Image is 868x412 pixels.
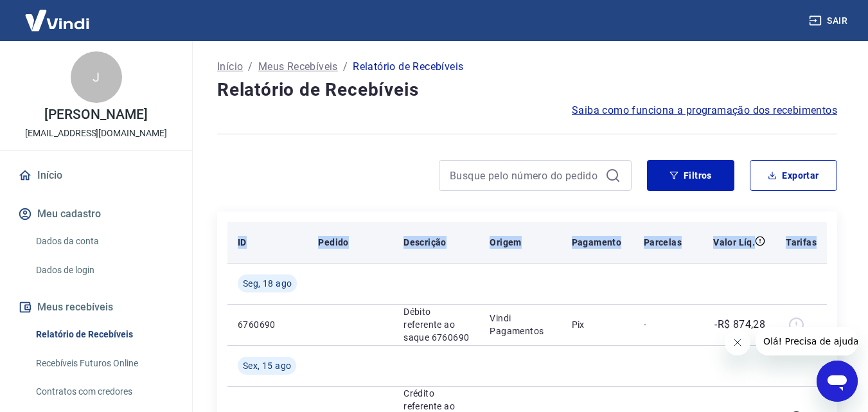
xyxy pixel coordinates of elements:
p: [PERSON_NAME] [44,108,147,121]
a: Meus Recebíveis [258,59,338,75]
a: Recebíveis Futuros Online [31,350,177,377]
p: Débito referente ao saque 6760690 [403,305,469,344]
p: ID [238,236,247,249]
p: / [248,59,252,75]
a: Dados da conta [31,228,177,255]
p: - [644,318,682,331]
p: Descrição [403,236,447,249]
h4: Relatório de Recebíveis [217,77,837,103]
p: Pedido [318,236,348,249]
button: Sair [806,9,853,33]
span: Olá! Precisa de ajuda? [8,9,108,19]
a: Dados de login [31,257,177,283]
p: Relatório de Recebíveis [353,59,463,75]
span: Seg, 18 ago [243,277,292,290]
p: [EMAIL_ADDRESS][DOMAIN_NAME] [25,127,167,140]
img: Vindi [15,1,99,40]
a: Início [217,59,243,75]
span: Sex, 15 ago [243,359,291,372]
p: Pagamento [572,236,622,249]
iframe: Fechar mensagem [725,330,750,355]
input: Busque pelo número do pedido [450,166,600,185]
p: 6760690 [238,318,297,331]
div: J [71,51,122,103]
a: Início [15,161,177,190]
p: Origem [490,236,521,249]
p: Vindi Pagamentos [490,312,551,337]
a: Saiba como funciona a programação dos recebimentos [572,103,837,118]
p: -R$ 874,28 [714,317,765,332]
button: Meu cadastro [15,200,177,228]
p: Valor Líq. [713,236,755,249]
button: Meus recebíveis [15,293,177,321]
p: Tarifas [786,236,817,249]
a: Relatório de Recebíveis [31,321,177,348]
iframe: Botão para abrir a janela de mensagens [817,361,858,402]
button: Filtros [647,160,734,191]
p: Pix [572,318,623,331]
p: Parcelas [644,236,682,249]
button: Exportar [750,160,837,191]
iframe: Mensagem da empresa [756,327,858,355]
a: Contratos com credores [31,379,177,405]
p: / [343,59,348,75]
